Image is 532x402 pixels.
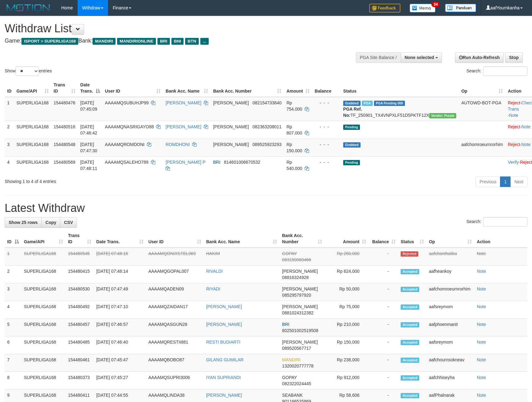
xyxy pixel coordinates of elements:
[5,248,21,266] td: 1
[483,66,527,76] input: Search:
[369,301,398,319] td: -
[508,100,520,105] a: Reject
[5,336,21,354] td: 6
[21,38,78,45] span: ISPORT > SUPERLIGA168
[213,124,249,129] span: [PERSON_NAME]
[282,251,297,256] span: GOPAY
[286,100,302,112] span: Rp 754.000
[14,156,51,174] td: SUPERLIGA168
[374,101,405,106] span: PGA Pending
[286,160,302,171] span: Rp 540.000
[341,97,459,121] td: TF_250901_TX4VNPXLF51D5PKTF12X
[282,304,318,309] span: [PERSON_NAME]
[5,301,21,319] td: 4
[78,79,102,97] th: Date Trans.: activate to sort column descending
[5,354,21,372] td: 7
[252,142,281,147] span: Copy 089525923293 to clipboard
[5,319,21,336] td: 5
[166,100,201,105] a: [PERSON_NAME]
[14,139,51,156] td: SUPERLIGA168
[206,340,240,345] a: RESTI BUDIARTI
[477,251,486,256] a: Note
[282,393,302,398] span: SEABANK
[343,101,361,106] span: Grabbed
[66,230,94,248] th: Trans ID: activate to sort column ascending
[477,340,486,345] a: Note
[66,354,94,372] td: 154480461
[45,220,56,225] span: Copy
[66,283,94,301] td: 154480530
[282,346,311,351] span: Copy 089520567717 to clipboard
[94,266,146,283] td: [DATE] 07:48:14
[286,124,302,135] span: Rp 807.000
[401,393,419,398] span: Accepted
[369,248,398,266] td: -
[21,354,66,372] td: SUPERLIGA168
[185,38,199,45] span: BTN
[80,124,98,135] span: [DATE] 07:46:42
[426,283,474,301] td: aafchomroeurnrorhim
[105,142,145,147] span: AAAAMQROMDONI
[401,251,418,257] span: Rejected
[475,176,500,187] a: Previous
[5,230,21,248] th: ID: activate to sort column descending
[369,230,398,248] th: Balance: activate to sort column ascending
[21,230,66,248] th: Game/API: activate to sort column ascending
[325,266,369,283] td: Rp 624,000
[426,301,474,319] td: aafsreymom
[356,52,401,63] div: PGA Site Balance /
[105,124,154,129] span: AAAAMQNASRIGAYO88
[171,38,184,45] span: BNI
[445,4,476,12] img: panduan.png
[94,230,146,248] th: Date Trans.: activate to sort column ascending
[401,304,419,310] span: Accepted
[163,79,211,97] th: Bank Acc. Name: activate to sort column ascending
[282,322,289,327] span: BRI
[105,100,149,105] span: AAAAMQSUBUHJP99
[426,336,474,354] td: aafsreymom
[459,79,505,97] th: Op: activate to sort column ascending
[166,124,201,129] a: [PERSON_NAME]
[213,142,249,147] span: [PERSON_NAME]
[21,266,66,283] td: SUPERLIGA168
[206,322,242,327] a: [PERSON_NAME]
[102,79,163,97] th: User ID: activate to sort column ascending
[405,55,434,60] span: None selected
[282,375,297,380] span: GOPAY
[200,38,209,45] span: ...
[51,79,78,97] th: Trans ID: activate to sort column ascending
[213,160,220,165] span: BRI
[14,121,51,139] td: SUPERLIGA168
[5,372,21,390] td: 8
[426,319,474,336] td: aafphoenmanit
[54,142,75,147] span: 154480548
[286,142,302,153] span: Rp 150.000
[325,230,369,248] th: Amount: activate to sort column ascending
[146,230,204,248] th: User ID: activate to sort column ascending
[206,375,241,380] a: IYAN SUPRIANDI
[325,336,369,354] td: Rp 150,000
[41,217,60,228] a: Copy
[5,202,527,214] h1: Latest Withdraw
[94,319,146,336] td: [DATE] 07:46:57
[206,251,220,256] a: HAKIM
[5,217,42,228] a: Show 25 rows
[459,139,505,156] td: aafchomroeurnrorhim
[455,52,504,63] a: Run Auto-Refresh
[410,4,436,12] img: Button%20Memo.svg
[431,2,440,7] span: 34
[315,141,338,148] div: - - -
[500,176,511,187] a: 1
[426,372,474,390] td: aafchhiseyha
[510,176,527,187] a: Next
[54,100,75,105] span: 154480476
[211,79,284,97] th: Bank Acc. Number: activate to sort column ascending
[5,176,217,185] div: Showing 1 to 4 of 4 entries
[325,283,369,301] td: Rp 50,000
[282,269,318,274] span: [PERSON_NAME]
[146,336,204,354] td: AAAAMQRESTII881
[5,139,14,156] td: 3
[21,372,66,390] td: SUPERLIGA168
[343,125,360,130] span: Pending
[206,393,242,398] a: [PERSON_NAME]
